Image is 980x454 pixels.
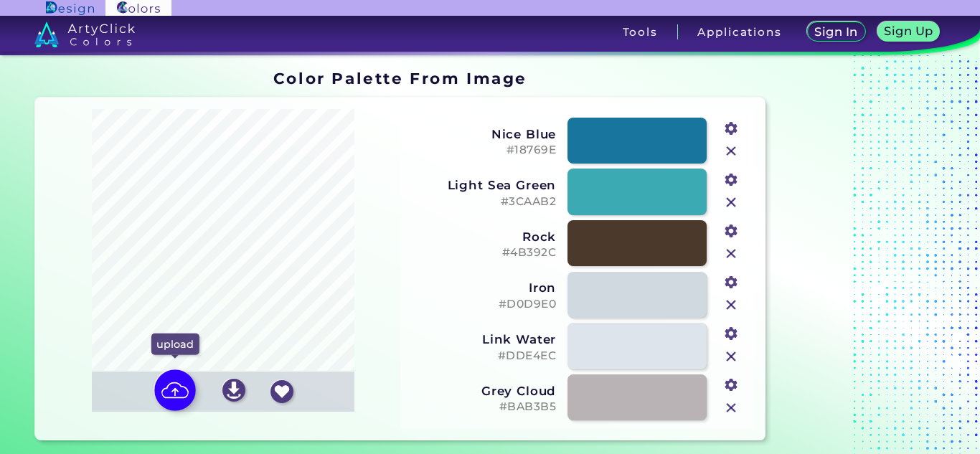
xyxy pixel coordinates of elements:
h5: #18769E [410,143,556,157]
h3: Iron [410,280,556,295]
h3: Applications [697,27,781,37]
a: Sign In [807,22,866,42]
h3: Nice Blue [410,127,556,141]
img: icon_close.svg [722,245,740,263]
img: icon picture [154,370,196,412]
h3: Light Sea Green [410,178,556,192]
a: Sign Up [877,22,941,42]
img: icon_favourite_white.svg [270,380,293,403]
img: icon_close.svg [722,193,740,212]
img: icon_close.svg [722,142,740,161]
h1: Color Palette From Image [273,67,527,89]
h5: #3CAAB2 [410,195,556,209]
h5: #D0D9E0 [410,298,556,311]
img: icon_close.svg [722,347,740,366]
h3: Grey Cloud [410,384,556,398]
p: upload [151,334,199,355]
h3: Link Water [410,332,556,346]
iframe: Advertisement [771,64,951,445]
h5: #BAB3B5 [410,400,556,414]
h5: Sign In [814,26,857,37]
h3: Tools [623,27,658,37]
img: icon_download_white.svg [222,379,245,402]
h5: #4B392C [410,246,556,260]
img: icon_close.svg [722,295,740,314]
h5: #DDE4EC [410,349,556,363]
h5: Sign Up [884,25,933,37]
img: icon_close.svg [722,399,740,417]
img: ArtyClick Design logo [46,1,94,15]
h3: Rock [410,230,556,244]
img: logo_artyclick_colors_white.svg [34,22,136,47]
